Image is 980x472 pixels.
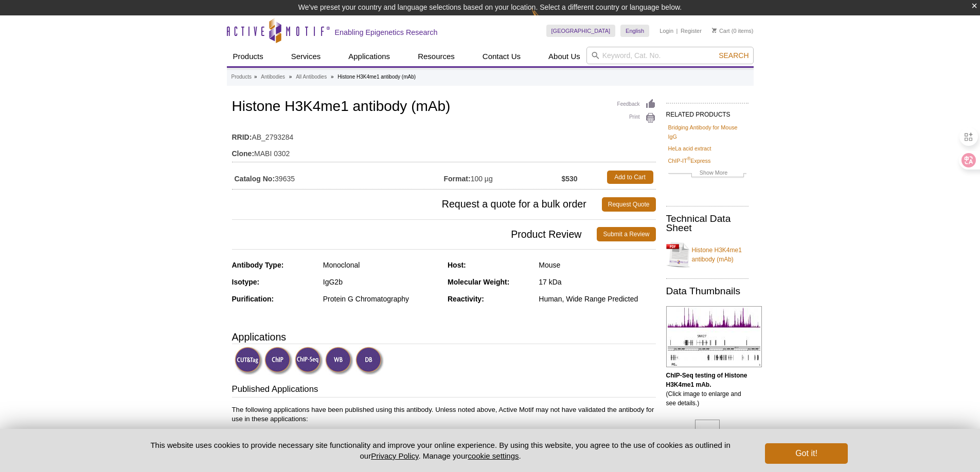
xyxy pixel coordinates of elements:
[235,347,263,375] img: CUT&Tag Validated
[542,47,586,66] a: About Us
[668,144,711,153] a: HeLa acid extract
[666,103,749,121] h2: RELATED PRODUCTS
[232,227,597,241] span: Product Review
[666,306,762,367] img: Histone H3K4me1 antibody (mAb) tested by ChIP-Seq.
[666,371,749,408] p: (Click image to enlarge and see details.)
[539,260,655,270] div: Mouse
[660,27,673,34] a: Login
[561,174,577,183] strong: $530
[765,443,847,464] button: Got it!
[227,47,270,66] a: Products
[323,277,440,287] div: IgG2b
[296,72,327,82] a: All Antibodies
[232,261,284,269] strong: Antibody Type:
[337,74,416,80] li: Histone H3K4me1 antibody (mAb)
[448,261,466,269] strong: Host:
[712,25,754,37] li: (0 items)
[607,171,653,184] a: Add to Cart
[232,383,656,398] h3: Published Applications
[712,27,730,34] a: Cart
[666,372,747,388] b: ChIP-Seq testing of Histone H3K4me1 mAb.
[620,25,649,37] a: English
[676,25,678,37] li: |
[254,74,257,80] li: »
[264,347,293,375] img: ChIP Validated
[355,347,384,375] img: Dot Blot Validated
[546,25,616,37] a: [GEOGRAPHIC_DATA]
[323,260,440,270] div: Monoclonal
[232,133,252,142] strong: RRID:
[232,99,656,116] h1: Histone H3K4me1 antibody (mAb)
[666,287,749,296] h2: Data Thumbnails
[687,156,691,161] sup: ®
[666,239,749,270] a: Histone H3K4me1 antibody (mAb)
[444,174,471,183] strong: Format:
[681,27,702,34] a: Register
[666,214,749,233] h2: Technical Data Sheet
[539,277,655,287] div: 17 kDa
[325,347,353,375] img: Western Blot Validated
[597,227,655,241] a: Submit a Review
[232,278,260,286] strong: Isotype:
[448,278,509,286] strong: Molecular Weight:
[468,451,519,460] button: cookie settings
[331,74,334,80] li: »
[668,168,746,180] a: Show More
[232,143,656,159] td: MABI 0302
[531,8,559,32] img: Change Here
[444,168,562,186] td: 100 µg
[539,294,655,304] div: Human, Wide Range Predicted
[719,51,749,60] span: Search
[232,149,255,158] strong: Clone:
[289,74,292,80] li: »
[476,47,527,66] a: Contact Us
[371,451,418,460] a: Privacy Policy
[232,405,656,470] p: The following applications have been published using this antibody. Unless noted above, Active Mo...
[716,51,752,60] button: Search
[232,295,274,303] strong: Purification:
[342,47,396,66] a: Applications
[295,347,323,375] img: ChIP-Seq Validated
[668,156,711,165] a: ChIP-IT®Express
[235,174,275,183] strong: Catalog No:
[448,295,484,303] strong: Reactivity:
[231,72,252,82] a: Products
[232,126,656,143] td: AB_2793284
[712,28,717,33] img: Your Cart
[617,99,656,110] a: Feedback
[285,47,327,66] a: Services
[232,329,656,345] h3: Applications
[261,72,285,82] a: Antibodies
[232,197,602,212] span: Request a quote for a bulk order
[133,440,749,461] p: This website uses cookies to provide necessary site functionality and improve your online experie...
[323,294,440,304] div: Protein G Chromatography
[232,168,444,186] td: 39635
[617,112,656,124] a: Print
[668,123,746,141] a: Bridging Antibody for Mouse IgG
[586,47,754,64] input: Keyword, Cat. No.
[412,47,461,66] a: Resources
[335,28,438,37] h2: Enabling Epigenetics Research
[602,197,656,212] a: Request Quote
